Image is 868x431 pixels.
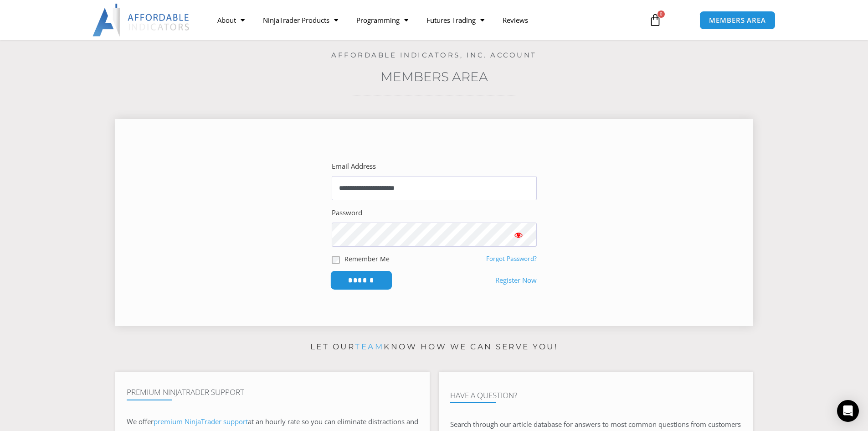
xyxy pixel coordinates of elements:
a: Members Area [380,69,488,84]
a: Forgot Password? [486,254,537,263]
a: Futures Trading [417,10,493,31]
button: Show password [500,223,537,247]
a: Register Now [495,274,537,287]
h4: Have A Question? [450,391,742,400]
a: premium NinjaTrader support [154,417,248,426]
a: Reviews [493,10,537,31]
a: NinjaTrader Products [254,10,347,31]
label: Password [332,207,362,219]
span: MEMBERS AREA [709,17,766,24]
label: Email Address [332,160,376,173]
a: MEMBERS AREA [699,11,776,30]
label: Remember Me [344,254,390,264]
a: 0 [635,7,675,33]
h4: Premium NinjaTrader Support [127,388,418,397]
span: 0 [657,10,665,18]
a: About [208,10,254,31]
div: Open Intercom Messenger [837,400,859,422]
nav: Menu [208,10,638,31]
a: Programming [347,10,417,31]
a: Affordable Indicators, Inc. Account [331,51,537,59]
span: We offer [127,417,154,426]
p: Let our know how we can serve you! [115,340,753,354]
a: team [355,342,384,351]
img: LogoAI | Affordable Indicators – NinjaTrader [92,4,190,36]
